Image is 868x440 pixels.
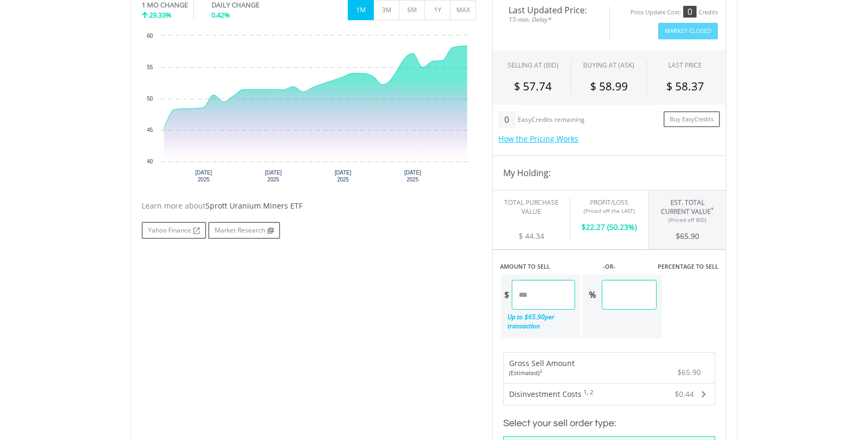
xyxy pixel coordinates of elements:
[509,369,575,377] div: (Estimated)
[507,61,559,70] div: SELLING AT (BID)
[518,116,585,125] div: EasyCredits remaining
[147,96,153,102] text: 50
[404,170,421,182] text: [DATE] 2025
[501,280,512,310] div: $
[583,280,602,310] div: %
[142,30,476,190] div: Chart. Highcharts interactive chart.
[147,33,153,39] text: 60
[334,170,351,182] text: [DATE] 2025
[503,416,715,431] h3: Select your sell order type:
[208,222,280,239] a: Market Research
[699,9,718,16] div: Credits
[666,79,704,94] span: $ 58.37
[514,79,552,94] span: $ 57.74
[630,9,681,16] div: Price Update Cost:
[658,23,718,39] button: Market Closed
[657,198,718,216] div: Est. Total Current Value
[583,61,634,70] span: BUYING AT (ASK)
[675,389,694,399] span: $0.44
[503,167,715,179] h4: My Holding:
[501,14,601,24] span: 15-min. Delay*
[195,170,212,182] text: [DATE] 2025
[578,198,640,207] div: Profit/Loss
[677,367,701,377] span: $65.90
[680,231,699,241] span: 65.90
[498,134,578,144] a: How the Pricing Works
[509,358,575,377] div: Gross Sell Amount
[147,159,153,164] text: 40
[657,216,718,223] div: (Priced off BID)
[498,111,515,128] div: 0
[528,312,545,321] span: 65.90
[664,111,720,128] a: Buy EasyCredits
[519,231,544,241] span: $ 44.34
[509,389,582,399] span: Disinvestment Costs
[578,214,640,233] div: $
[584,388,593,396] sup: 1, 2
[668,61,702,70] div: LAST PRICE
[578,207,640,214] div: (Priced off the LAST)
[539,368,542,374] sup: 3
[501,310,575,333] div: Up to $ per transaction
[590,79,628,94] span: $ 58.99
[142,201,476,211] div: Learn more about
[149,10,171,20] span: 29.33%
[500,262,550,271] label: AMOUNT TO SELL
[142,222,206,239] a: Yahoo Finance
[658,262,718,271] label: PERCENTAGE TO SELL
[147,64,153,70] text: 55
[586,222,637,232] span: 22.27 (50.23%)
[265,170,282,182] text: [DATE] 2025
[501,198,562,216] div: Total Purchase Value
[501,6,601,14] span: Last Updated Price:
[206,201,302,211] span: Sprott Uranium Miners ETF
[147,127,153,133] text: 45
[142,30,476,190] svg: Interactive chart
[211,10,230,20] span: 0.42%
[603,262,616,271] label: -OR-
[657,223,718,242] div: $
[683,6,697,18] div: 0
